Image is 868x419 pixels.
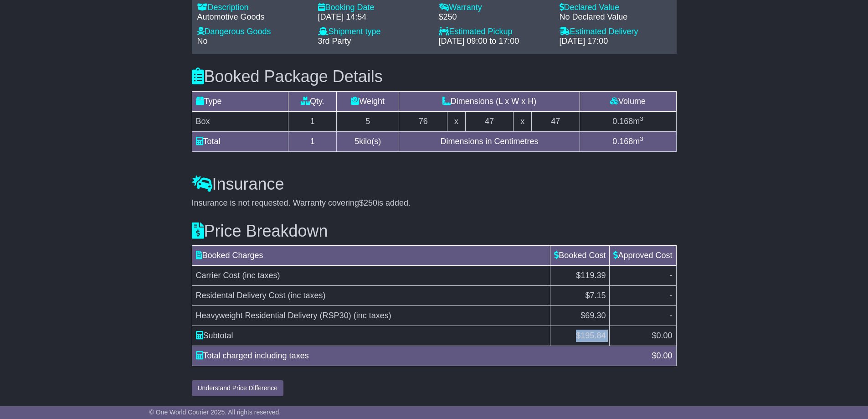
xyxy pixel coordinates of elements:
div: Estimated Pickup [439,27,550,37]
button: Understand Price Difference [192,380,284,396]
div: $250 [439,12,550,22]
span: - [670,271,673,280]
span: 195.84 [580,331,606,340]
td: m [580,131,676,151]
div: Dangerous Goods [197,27,309,37]
div: [DATE] 09:00 to 17:00 [439,36,550,47]
div: Warranty [439,3,550,13]
td: 1 [288,131,337,151]
div: Declared Value [560,3,671,13]
td: Booked Cost [550,246,610,266]
td: $ [550,326,610,346]
div: Shipment type [318,27,430,37]
div: Description [197,3,309,13]
span: 0.00 [656,331,672,340]
h3: Insurance [192,175,677,193]
td: kilo(s) [337,131,399,151]
span: (inc taxes) [354,311,391,320]
td: 47 [531,111,580,131]
td: Dimensions (L x W x H) [399,91,580,111]
span: (inc taxes) [242,271,280,280]
td: m [580,111,676,131]
sup: 3 [640,135,643,142]
td: Total [192,131,288,151]
td: Type [192,91,288,111]
td: 47 [465,111,514,131]
td: 76 [399,111,447,131]
sup: 3 [640,115,643,122]
span: $7.15 [585,291,606,300]
td: Weight [337,91,399,111]
span: $250 [359,198,377,207]
td: Approved Cost [610,246,676,266]
span: $69.30 [580,311,606,320]
h3: Booked Package Details [192,67,677,86]
h3: Price Breakdown [192,222,677,240]
div: Automotive Goods [197,12,309,22]
span: 3rd Party [318,36,351,46]
td: Box [192,111,288,131]
span: $119.39 [576,271,606,280]
span: - [670,311,673,320]
span: 0.168 [612,117,633,126]
span: Residental Delivery Cost [196,291,286,300]
span: (inc taxes) [288,291,326,300]
div: Estimated Delivery [560,27,671,37]
td: $ [610,326,676,346]
div: Total charged including taxes [191,350,647,362]
td: x [514,111,531,131]
div: Insurance is not requested. Warranty covering is added. [192,198,677,208]
span: Heavyweight Residential Delivery (RSP30) [196,311,351,320]
td: 5 [337,111,399,131]
td: Qty. [288,91,337,111]
div: No Declared Value [560,12,671,22]
td: Subtotal [192,326,550,346]
span: - [670,291,673,300]
div: [DATE] 14:54 [318,12,430,22]
td: 1 [288,111,337,131]
td: Volume [580,91,676,111]
div: $ [647,350,677,362]
div: Booking Date [318,3,430,13]
td: Booked Charges [192,246,550,266]
span: Carrier Cost [196,271,240,280]
td: Dimensions in Centimetres [399,131,580,151]
span: 5 [354,137,359,146]
span: 0.168 [612,137,633,146]
span: 0.00 [656,351,672,360]
div: [DATE] 17:00 [560,36,671,47]
td: x [447,111,465,131]
span: No [197,36,208,46]
span: © One World Courier 2025. All rights reserved. [149,409,281,416]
